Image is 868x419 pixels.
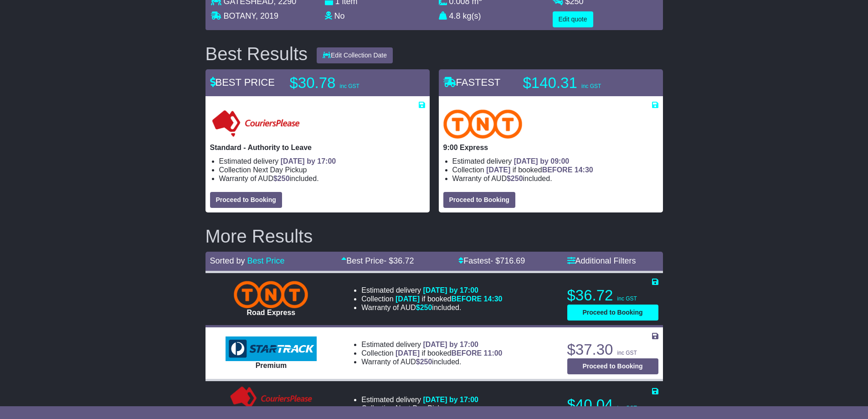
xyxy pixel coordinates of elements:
[484,295,503,303] span: 14:30
[361,404,478,413] li: Collection
[219,166,425,174] li: Collection
[361,340,502,349] li: Estimated delivery
[395,404,449,412] span: Next Day Pickup
[219,174,425,183] li: Warranty of AUD included.
[361,295,502,303] li: Collection
[449,11,461,21] span: 4.8
[463,11,481,21] span: kg(s)
[567,396,658,414] p: $40.04
[486,166,510,174] span: [DATE]
[514,157,570,165] span: [DATE] by 09:00
[334,11,345,21] span: No
[228,386,314,413] img: Couriers Please: Standard - Signature Required
[384,256,414,265] span: - $
[567,305,658,321] button: Proceed to Booking
[500,256,525,265] span: 716.69
[210,109,302,139] img: Couriers Please: Standard - Authority to Leave
[361,395,478,404] li: Estimated delivery
[423,341,478,348] span: [DATE] by 17:00
[581,83,601,89] span: inc GST
[420,304,432,311] span: 250
[617,350,637,356] span: inc GST
[341,256,414,265] a: Best Price- $36.72
[617,405,637,411] span: inc GST
[451,349,482,357] span: BEFORE
[247,256,285,265] a: Best Price
[452,166,658,174] li: Collection
[395,349,502,357] span: if booked
[393,256,414,265] span: 36.72
[201,44,313,64] div: Best Results
[443,143,658,152] p: 9:00 Express
[416,304,432,311] span: $
[542,166,573,174] span: BEFORE
[256,362,287,369] span: Premium
[361,349,502,357] li: Collection
[205,226,663,246] h2: More Results
[567,341,658,359] p: $37.30
[256,11,278,21] span: , 2019
[253,166,307,174] span: Next Day Pickup
[553,11,593,27] button: Edit quote
[575,166,593,174] span: 14:30
[395,295,502,303] span: if booked
[443,192,515,208] button: Proceed to Booking
[395,295,420,303] span: [DATE]
[511,175,523,182] span: 250
[416,358,432,366] span: $
[247,309,296,316] span: Road Express
[420,358,432,366] span: 250
[523,74,637,92] p: $140.31
[226,336,317,361] img: StarTrack: Premium
[273,175,290,182] span: $
[361,357,502,366] li: Warranty of AUD included.
[423,396,478,403] span: [DATE] by 17:00
[507,175,523,182] span: $
[210,192,282,208] button: Proceed to Booking
[452,174,658,183] li: Warranty of AUD included.
[234,281,308,308] img: TNT Domestic: Road Express
[219,157,425,166] li: Estimated delivery
[224,11,256,21] span: BOTANY
[340,83,360,89] span: inc GST
[443,109,523,139] img: TNT Domestic: 9:00 Express
[210,256,245,265] span: Sorted by
[395,349,420,357] span: [DATE]
[361,286,502,295] li: Estimated delivery
[443,77,501,88] span: FASTEST
[486,166,593,174] span: if booked
[452,157,658,166] li: Estimated delivery
[281,157,336,165] span: [DATE] by 17:00
[458,256,525,265] a: Fastest- $716.69
[361,303,502,312] li: Warranty of AUD included.
[277,175,290,182] span: 250
[490,256,525,265] span: - $
[617,295,637,302] span: inc GST
[484,349,503,357] span: 11:00
[317,47,393,63] button: Edit Collection Date
[210,77,275,88] span: BEST PRICE
[567,358,658,374] button: Proceed to Booking
[423,286,478,294] span: [DATE] by 17:00
[567,286,658,305] p: $36.72
[451,295,482,303] span: BEFORE
[210,143,425,152] p: Standard - Authority to Leave
[567,256,636,265] a: Additional Filters
[290,74,404,92] p: $30.78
